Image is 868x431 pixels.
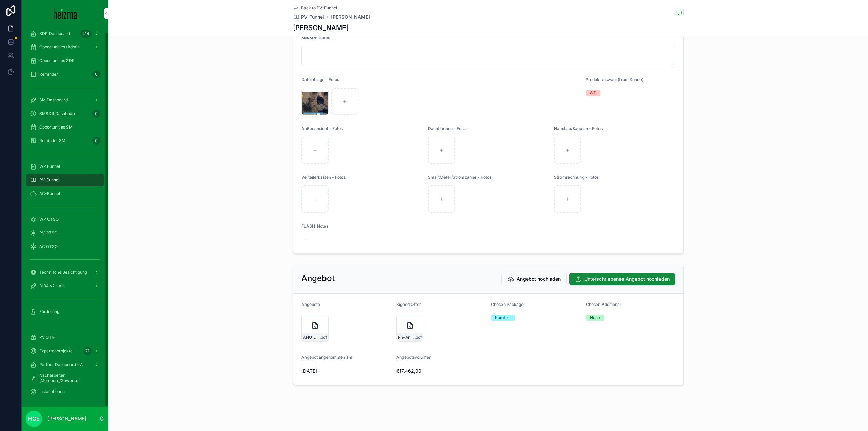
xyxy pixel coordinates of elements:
span: FLASH-Notes [301,223,328,229]
span: WP OTSO [39,217,59,222]
span: Angebot hochladen [517,276,561,282]
a: PV OTIF [26,331,104,344]
span: PV OTIF [39,335,55,340]
span: Expertenprojekte [39,348,73,354]
span: DiBA v2 - All [39,283,63,289]
span: SM/SDR Notes [301,35,330,40]
span: Ph-Anbot---Angenommen-(1) [398,335,415,340]
div: 414 [80,30,92,38]
img: App logo [54,8,77,19]
span: Angebotsvolumen [396,355,431,360]
div: 71 [83,347,92,355]
span: Stromrechnung - Fotos [554,175,599,180]
a: Partner Dashboard - All [26,358,104,371]
span: €17.462,00 [396,368,486,374]
div: scrollable content [22,27,108,407]
span: .pdf [415,335,422,340]
span: AC OTSO [39,244,58,249]
a: Förderung [26,306,104,318]
div: None [590,315,600,321]
a: Nacharbeiten (Monteure/Gewerke) [26,372,104,384]
a: PV-Funnel [26,174,104,186]
span: Reminder [39,72,58,77]
a: PV-Funnel [293,14,324,20]
span: Angebot angenommen am [301,355,352,360]
div: 0 [92,70,100,78]
span: Opportunities SM [39,124,73,130]
a: SDR Dashboard414 [26,27,104,40]
span: Angebote [301,302,320,307]
div: Komfort [495,315,511,321]
h2: Angebot [301,273,335,284]
span: ANG-PV-2427-Udier-2025-05-28 [303,335,320,340]
a: PV OTSO [26,227,104,239]
span: AC-Funnel [39,191,60,196]
span: Opportunities SDR [39,58,75,63]
span: SMSDR Dashboard [39,111,76,116]
span: Back to PV-Funnel [301,5,337,11]
span: Dachflächen - Fotos [428,126,467,131]
span: Verteilerkasten - Fotos [301,175,346,180]
a: AC OTSO [26,240,104,253]
a: Opportunities (Admin [26,41,104,53]
span: Außenansicht - Fotos [301,126,343,131]
span: .pdf [320,335,327,340]
a: WP Funnel [26,160,104,173]
span: WP Funnel [39,164,60,169]
div: WP [590,90,596,96]
h1: [PERSON_NAME] [293,23,349,33]
div: 0 [92,110,100,118]
span: Opportunities (Admin [39,44,80,50]
span: SDR Dashboard [39,31,70,36]
span: Hausbau/Bauplan - Fotos [554,126,603,131]
a: AC-Funnel [26,188,104,200]
span: Unterschriebenes Angebot hochladen [584,276,670,282]
span: Technische Besichtigung [39,270,87,275]
a: [PERSON_NAME] [331,14,370,20]
a: Back to PV-Funnel [293,5,337,11]
span: SM Dashboard [39,97,68,103]
a: Technische Besichtigung [26,266,104,278]
span: PV-Funnel [301,14,324,20]
span: PV OTSO [39,230,57,236]
span: -- [301,236,305,243]
a: Expertenprojekte71 [26,345,104,357]
span: Nacharbeiten (Monteure/Gewerke) [39,373,98,384]
a: Opportunities SDR [26,55,104,67]
span: Chosen Package [491,302,524,307]
span: Dateiablage - Fotos [301,77,339,82]
button: Angebot hochladen [501,273,567,285]
span: Produktauswahl (from Kunde) [586,77,643,82]
span: HGE [28,415,40,423]
span: PV-Funnel [39,177,59,183]
p: [PERSON_NAME] [47,415,86,422]
span: Signed Offer [396,302,421,307]
a: Opportunities SM [26,121,104,133]
a: WP OTSO [26,213,104,226]
a: Installationen [26,386,104,398]
a: DiBA v2 - All [26,280,104,292]
div: 0 [92,137,100,145]
span: Chosen Additional [586,302,621,307]
a: Reminder SM0 [26,135,104,147]
span: Partner Dashboard - All [39,362,85,367]
span: Installationen [39,389,65,394]
span: SmartMeter/Stromzähler - Fotos [428,175,491,180]
a: SM Dashboard [26,94,104,106]
span: Reminder SM [39,138,65,143]
span: Förderung [39,309,59,314]
a: SMSDR Dashboard0 [26,107,104,120]
span: [DATE] [301,368,391,374]
button: Unterschriebenes Angebot hochladen [569,273,675,285]
a: Reminder0 [26,68,104,80]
